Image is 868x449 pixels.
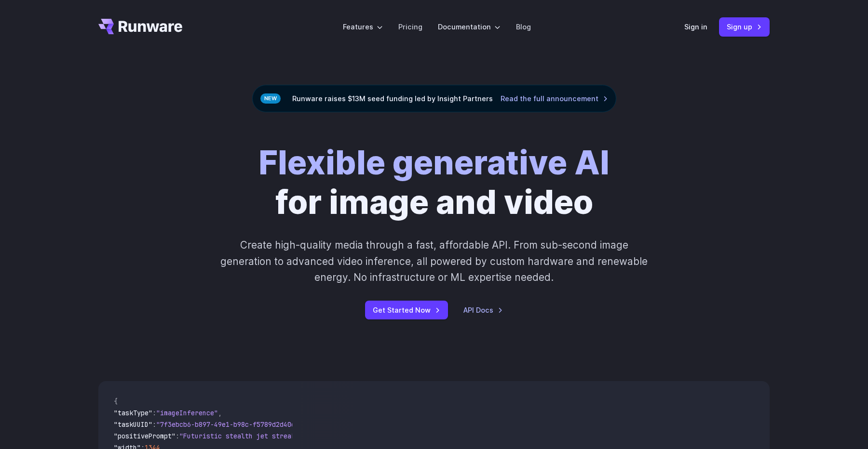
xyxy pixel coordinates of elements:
[114,432,176,440] span: "positivePrompt"
[114,420,152,429] span: "taskUUID"
[218,409,222,417] span: ,
[463,304,503,316] a: API Docs
[98,19,182,34] a: Go to /
[258,143,610,182] strong: Flexible generative AI
[179,432,530,440] span: "Futuristic stealth jet streaking through a neon-lit cityscape with glowing purple exhaust"
[684,21,707,32] a: Sign in
[516,21,531,32] a: Blog
[252,85,616,112] div: Runware raises $13M seed funding led by Insight Partners
[176,432,179,440] span: :
[398,21,422,32] a: Pricing
[719,17,770,36] a: Sign up
[501,93,608,104] a: Read the full announcement
[156,420,303,429] span: "7f3ebcb6-b897-49e1-b98c-f5789d2d40d7"
[343,21,383,32] label: Features
[438,21,501,32] label: Documentation
[114,409,152,417] span: "taskType"
[114,397,118,406] span: {
[219,237,649,285] p: Create high-quality media through a fast, affordable API. From sub-second image generation to adv...
[156,409,218,417] span: "imageInference"
[152,420,156,429] span: :
[152,409,156,417] span: :
[365,301,448,319] a: Get Started Now
[258,143,610,222] h1: for image and video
